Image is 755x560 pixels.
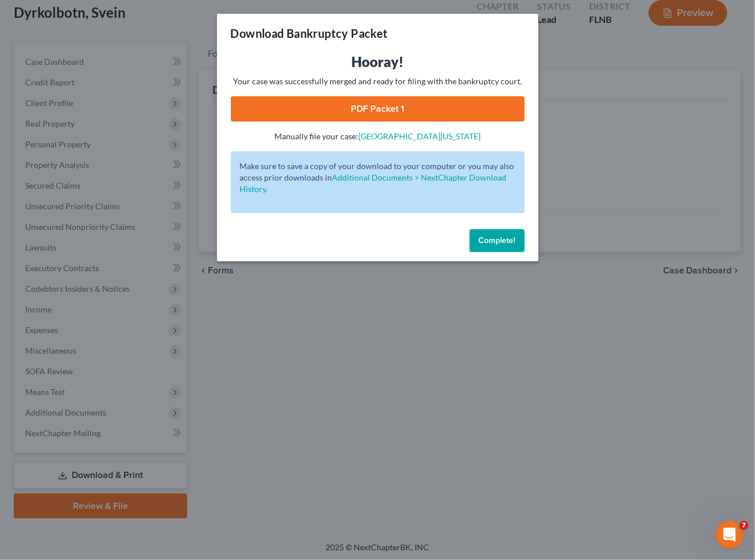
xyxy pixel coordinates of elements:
[231,76,525,87] p: Your case was successfully merged and ready for filing with the bankruptcy court.
[240,160,516,195] p: Make sure to save a copy of your download to your computer or you may also access prior downloads in
[479,236,516,245] span: Complete!
[739,521,749,530] span: 7
[240,173,507,194] a: Additional Documents > NextChapter Download History.
[231,25,388,41] h3: Download Bankruptcy Packet
[358,131,481,141] a: [GEOGRAPHIC_DATA][US_STATE]
[716,521,744,549] iframe: Intercom live chat
[470,229,525,252] button: Complete!
[231,96,525,122] a: PDF Packet 1
[231,53,525,71] h3: Hooray!
[231,131,525,142] p: Manually file your case:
